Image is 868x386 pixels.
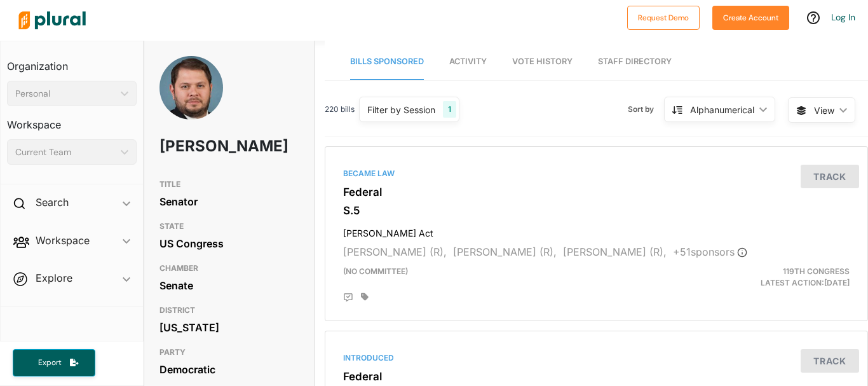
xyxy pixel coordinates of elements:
[628,104,664,115] span: Sort by
[159,261,299,276] h3: CHAMBER
[159,127,243,165] h1: [PERSON_NAME]
[453,245,557,258] span: [PERSON_NAME] (R),
[7,106,137,134] h3: Workspace
[343,245,447,258] span: [PERSON_NAME] (R),
[598,44,672,80] a: Staff Directory
[367,103,435,116] div: Filter by Session
[159,192,299,211] div: Senator
[673,245,747,258] span: + 51 sponsor s
[350,57,424,66] span: Bills Sponsored
[783,266,850,276] span: 119th Congress
[350,44,424,80] a: Bills Sponsored
[449,44,487,80] a: Activity
[361,293,369,301] div: Add tags
[343,352,850,364] div: Introduced
[814,104,834,117] span: View
[801,349,859,373] button: Track
[325,104,355,115] span: 220 bills
[627,6,700,30] button: Request Demo
[563,245,667,258] span: [PERSON_NAME] (R),
[159,318,299,337] div: [US_STATE]
[159,345,299,360] h3: PARTY
[15,146,116,159] div: Current Team
[627,10,700,24] a: Request Demo
[159,276,299,295] div: Senate
[159,303,299,318] h3: DISTRICT
[343,293,353,303] div: Add Position Statement
[512,57,573,66] span: Vote History
[684,266,859,289] div: Latest Action: [DATE]
[443,101,456,118] div: 1
[36,195,69,209] h2: Search
[343,222,850,239] h4: [PERSON_NAME] Act
[334,266,684,289] div: (no committee)
[7,48,137,76] h3: Organization
[15,87,116,100] div: Personal
[159,360,299,379] div: Democratic
[343,186,850,198] h3: Federal
[159,56,223,134] img: Headshot of Ruben Gallego
[512,44,573,80] a: Vote History
[159,177,299,192] h3: TITLE
[29,357,70,368] span: Export
[712,10,789,24] a: Create Account
[690,103,754,116] div: Alphanumerical
[343,370,850,383] h3: Federal
[159,234,299,253] div: US Congress
[13,349,95,376] button: Export
[449,57,487,66] span: Activity
[343,168,850,179] div: Became Law
[343,204,850,217] h3: S.5
[801,165,859,188] button: Track
[712,6,789,30] button: Create Account
[159,219,299,234] h3: STATE
[831,11,855,23] a: Log In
